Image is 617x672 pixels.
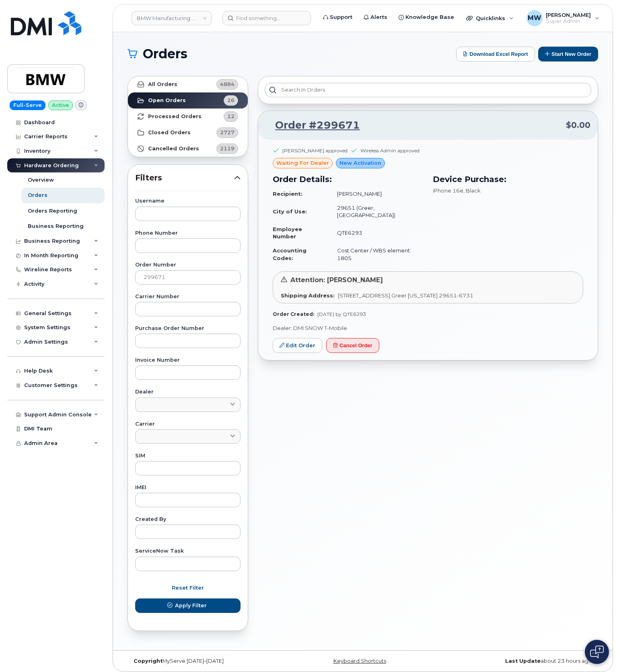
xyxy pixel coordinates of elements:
a: Edit Order [273,338,322,353]
label: SIM [135,453,241,459]
p: Dealer: DMI SNOW T-Mobile [273,324,583,332]
h3: Device Purchase: [433,173,583,185]
label: ServiceNow Task [135,549,241,554]
span: New Activation [339,159,381,167]
strong: Cancelled Orders [148,145,199,152]
strong: Closed Orders [148,129,191,136]
a: Processed Orders12 [128,109,248,125]
strong: Recipient: [273,191,302,197]
span: Apply Filter [175,602,207,609]
span: , Black [463,187,481,194]
label: IMEI [135,485,241,490]
td: Cost Center / WBS element: 1805 [330,244,423,265]
h3: Order Details: [273,173,423,185]
label: Dealer [135,389,241,395]
button: Start New Order [538,47,598,61]
td: [PERSON_NAME] [330,187,423,201]
span: iPhone 16e [433,187,463,194]
a: All Orders4884 [128,76,248,92]
img: Open chat [590,645,604,658]
a: Closed Orders2727 [128,125,248,141]
strong: Copyright [134,658,162,664]
div: [PERSON_NAME] approved [282,147,348,154]
a: Open Orders26 [128,92,248,109]
span: $0.00 [566,119,590,131]
strong: Last Update [505,658,541,664]
strong: Shipping Address: [281,292,335,299]
div: Wireless Admin approved [360,147,420,154]
label: Created By [135,517,241,522]
span: [STREET_ADDRESS] Greer [US_STATE] 29651-6731 [338,292,473,299]
span: 2727 [220,129,234,136]
span: Attention: [PERSON_NAME] [290,276,383,284]
strong: Order Created: [273,311,314,317]
strong: Open Orders [148,97,186,104]
div: MyServe [DATE]–[DATE] [128,658,284,664]
strong: Accounting Codes: [273,247,306,261]
input: Search in orders [265,83,591,97]
label: Username [135,199,241,204]
span: waiting for dealer [276,159,329,167]
td: QTE6293 [330,222,423,244]
a: Cancelled Orders2119 [128,141,248,157]
strong: City of Use: [273,208,307,215]
button: Apply Filter [135,598,241,613]
strong: Processed Orders [148,113,202,120]
td: 29651 (Greer, [GEOGRAPHIC_DATA]) [330,201,423,222]
span: 2119 [220,145,234,152]
a: Order #299671 [265,118,360,133]
a: Keyboard Shortcuts [333,658,386,664]
div: about 23 hours ago [441,658,598,664]
strong: Employee Number [273,226,302,240]
span: [DATE] by QTE6293 [317,311,366,317]
span: 26 [227,96,234,104]
span: 4884 [220,80,234,88]
span: Orders [143,48,187,60]
label: Invoice Number [135,358,241,363]
label: Purchase Order Number [135,326,241,331]
span: Filters [135,172,234,184]
label: Order Number [135,262,241,268]
span: 12 [227,113,234,120]
strong: All Orders [148,81,177,88]
button: Download Excel Report [456,47,535,61]
button: Reset Filter [135,581,241,595]
label: Phone Number [135,231,241,236]
label: Carrier Number [135,294,241,299]
button: Cancel Order [326,338,379,353]
span: Reset Filter [172,584,204,592]
label: Carrier [135,422,241,427]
